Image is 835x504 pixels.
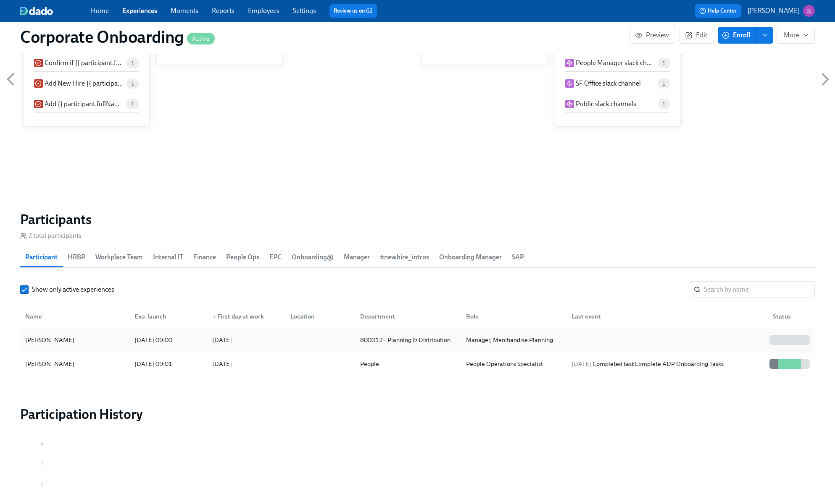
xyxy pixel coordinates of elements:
[658,101,670,107] span: 1
[357,335,459,345] div: 800012 - Planning & Distribution
[576,99,636,109] p: Public slack channels
[766,308,813,325] div: Status
[769,311,813,321] div: Status
[463,359,565,369] div: People Operations Specialist
[193,251,216,263] span: Finance
[568,311,766,321] div: Last event
[209,311,284,321] div: First day at work
[126,60,139,66] span: 1
[748,5,815,17] button: [PERSON_NAME]
[756,27,773,44] button: enroll
[41,483,43,488] tspan: 2
[25,251,58,263] span: Participant
[284,308,353,325] div: Location
[45,99,123,109] p: Add {{ participant.fullName }} to Equity Tracker
[568,359,766,369] div: Completed task Complete ADP Onboarding Tasks
[187,36,215,42] span: Active
[212,359,232,369] div: [DATE]
[126,81,139,87] span: 1
[153,251,183,263] span: Internal IT
[463,335,565,345] div: Manager, Merchandise Planning
[95,251,143,263] span: Workplace Team
[20,7,53,15] img: dado
[20,352,815,376] div: [PERSON_NAME][DATE] 09:01[DATE]PeoplePeople Operations Specialist[DATE] Completed taskComplete AD...
[803,5,815,17] img: ACg8ocKvalk5eKiSYA0Mj5kntfYcqlTkZhBNoQiYmXyzfaV5EtRlXQ=s96-c
[724,31,750,39] span: Enroll
[122,7,157,15] a: Experiences
[40,441,43,447] tspan: 4
[45,58,123,68] p: Confirm if {{ participant.fullName }}'s manager will do their onboarding
[658,60,670,66] span: 1
[687,31,707,39] span: Edit
[22,359,128,369] div: [PERSON_NAME]
[695,4,741,18] button: Help Center
[357,311,459,321] div: Department
[22,311,128,321] div: Name
[171,7,198,15] a: Moments
[704,281,815,298] input: Search by name
[45,79,123,88] p: Add New Hire {{ participant.fullName }} in ADP
[572,360,591,368] span: [DATE]
[20,7,91,15] a: dado
[212,335,232,345] div: [DATE]
[131,311,206,321] div: Exp. launch
[212,7,234,15] a: Reports
[20,211,815,228] h2: Participants
[91,7,109,15] a: Home
[658,81,670,87] span: 1
[126,101,139,107] span: 1
[292,251,334,263] span: Onboarding@
[128,308,206,325] div: Exp. launch
[680,27,714,44] button: Edit
[212,315,216,319] span: ▼
[576,58,654,68] p: People Manager slack channel
[748,6,800,16] p: [PERSON_NAME]
[630,27,676,44] button: Preview
[463,311,565,321] div: Role
[357,359,459,369] div: People
[784,31,808,39] span: More
[41,461,43,467] tspan: 3
[512,251,524,263] span: SAP
[459,308,565,325] div: Role
[131,359,206,369] div: [DATE] 09:01
[576,79,641,88] p: SF Office slack channel
[699,7,737,15] span: Help Center
[32,285,114,294] span: Show only active experiences
[20,27,215,47] h1: Corporate Onboarding
[269,251,282,263] span: EPC
[718,27,756,44] button: Enroll
[637,31,669,39] span: Preview
[205,308,284,325] div: ▼First day at work
[329,4,377,18] button: Review us on G2
[22,335,128,345] div: [PERSON_NAME]
[20,406,815,423] h2: Participation History
[226,251,259,263] span: People Ops
[22,308,128,325] div: Name
[20,231,82,240] div: 2 total participants
[287,311,353,321] div: Location
[131,335,206,345] div: [DATE] 09:00
[334,7,373,15] a: Review us on G2
[248,7,279,15] a: Employees
[353,308,459,325] div: Department
[777,27,815,44] button: More
[565,308,766,325] div: Last event
[20,328,815,352] div: [PERSON_NAME][DATE] 09:00[DATE]800012 - Planning & DistributionManager, Merchandise Planning
[344,251,370,263] span: Manager
[439,251,502,263] span: Onboarding Manager
[380,251,429,263] span: #newhire_intros
[68,251,85,263] span: HRBP
[293,7,316,15] a: Settings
